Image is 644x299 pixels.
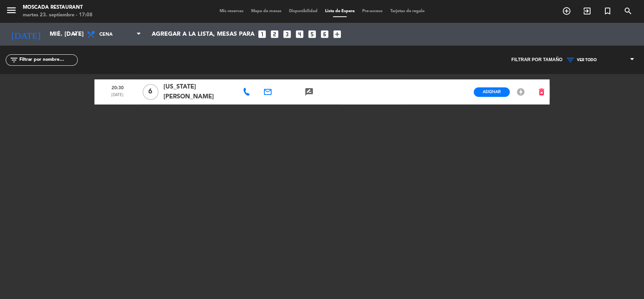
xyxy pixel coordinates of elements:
[247,9,285,13] span: Mapa de mesas
[537,87,546,97] i: delete_forever
[514,87,528,97] button: offline_bolt
[23,11,93,19] div: martes 23. septiembre - 17:08
[23,4,93,11] div: Moscada Restaurant
[295,29,305,39] i: looks_4
[99,27,135,42] span: Cena
[71,30,80,39] i: arrow_drop_down
[9,55,19,65] i: filter_list
[534,85,550,99] button: delete_forever
[603,6,612,16] i: turned_in_not
[6,26,46,43] i: [DATE]
[143,84,159,100] span: 6
[6,5,17,19] button: menu
[577,58,597,62] span: VER TODO
[282,29,292,39] i: looks_3
[263,87,272,97] i: email
[562,6,571,16] i: add_circle_outline
[152,31,254,38] span: Agregar a la lista, mesas para
[257,29,267,39] i: looks_one
[304,87,313,97] i: rate_review
[386,9,429,13] span: Tarjetas de regalo
[483,89,501,95] span: Asignar
[6,5,17,16] i: menu
[320,29,330,39] i: looks_6
[516,87,525,97] i: offline_bolt
[474,87,510,97] button: Asignar
[624,6,633,16] i: search
[216,9,247,13] span: Mis reservas
[97,81,138,92] span: 20:30
[307,29,317,39] i: looks_5
[270,29,280,39] i: looks_two
[332,29,342,39] i: add_box
[511,56,562,64] span: Filtrar por tamaño
[97,92,138,103] span: [DATE]
[163,82,234,102] span: [US_STATE][PERSON_NAME]
[321,9,358,13] span: Lista de Espera
[19,56,77,64] input: Filtrar por nombre...
[358,9,386,13] span: Pre-acceso
[285,9,321,13] span: Disponibilidad
[583,6,592,16] i: exit_to_app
